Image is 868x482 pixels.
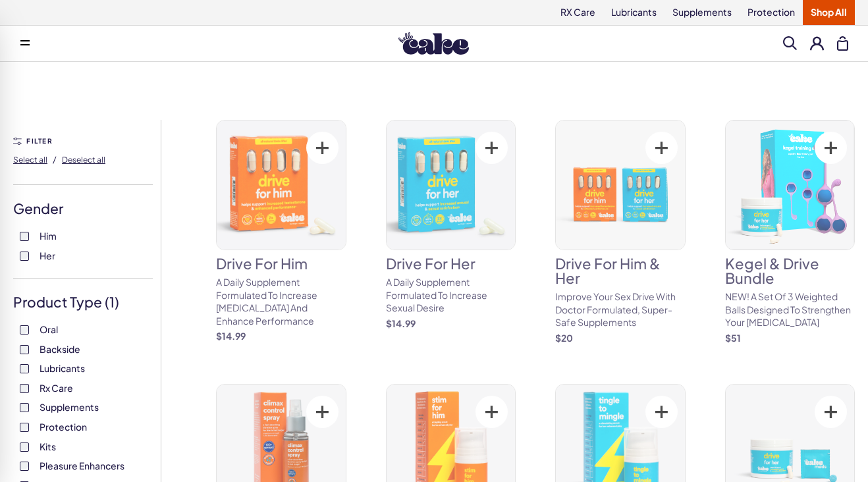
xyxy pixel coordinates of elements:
h3: drive for her [386,256,516,271]
strong: $ 14.99 [386,317,416,329]
input: Her [20,252,29,261]
input: Pleasure Enhancers [20,462,29,471]
span: Her [40,247,55,264]
span: Select all [13,155,47,165]
p: NEW! A set of 3 weighted balls designed to strengthen your [MEDICAL_DATA] [725,290,855,329]
input: Kits [20,442,29,452]
span: Backside [40,340,80,358]
input: Him [20,232,29,241]
a: Kegel & Drive BundleKegel & Drive BundleNEW! A set of 3 weighted balls designed to strengthen you... [725,120,855,344]
h3: drive for him & her [555,256,686,285]
p: Improve your sex drive with doctor formulated, super-safe supplements [555,290,686,329]
input: Rx Care [20,384,29,393]
strong: $ 51 [725,332,741,344]
img: Hello Cake [398,32,469,55]
strong: $ 20 [555,332,573,344]
a: drive for herdrive for herA daily supplement formulated to increase sexual desire$14.99 [386,120,516,330]
input: Protection [20,423,29,432]
input: Supplements [20,403,29,412]
span: / [53,153,57,165]
span: Protection [40,418,87,435]
button: Deselect all [62,149,105,170]
p: A daily supplement formulated to increase sexual desire [386,276,516,315]
span: Supplements [40,398,99,415]
a: drive for himdrive for himA daily supplement formulated to increase [MEDICAL_DATA] and enhance pe... [216,120,346,343]
span: Lubricants [40,360,85,377]
img: drive for him & her [556,120,685,250]
span: Him [40,227,57,244]
input: Backside [20,345,29,354]
input: Lubricants [20,364,29,373]
img: Kegel & Drive Bundle [726,120,855,250]
h3: drive for him [216,256,346,271]
span: Pleasure Enhancers [40,457,124,474]
span: Kits [40,438,56,455]
strong: $ 14.99 [216,330,246,342]
img: drive for her [387,120,516,250]
span: Deselect all [62,155,105,165]
a: drive for him & herdrive for him & herImprove your sex drive with doctor formulated, super-safe s... [555,120,686,344]
img: drive for him [217,120,346,250]
p: A daily supplement formulated to increase [MEDICAL_DATA] and enhance performance [216,276,346,327]
span: Oral [40,321,58,338]
h3: Kegel & Drive Bundle [725,256,855,285]
button: Select all [13,149,47,170]
span: Rx Care [40,379,73,396]
input: Oral [20,325,29,335]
